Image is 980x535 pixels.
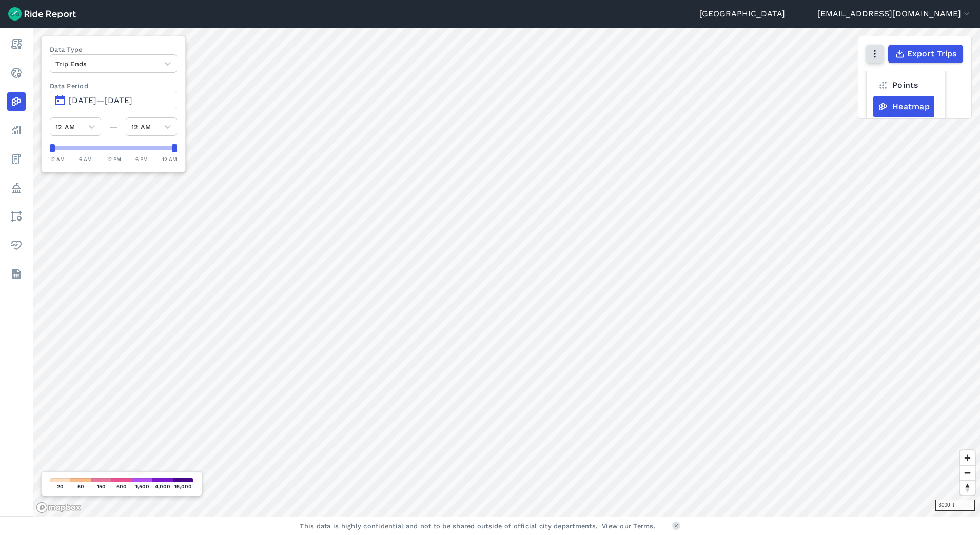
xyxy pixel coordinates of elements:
div: 6 AM [79,154,92,164]
a: Realtime [7,64,26,82]
button: Export Trips [888,45,963,63]
label: Data Type [50,45,177,54]
label: Data Period [50,81,177,91]
div: 3000 ft [935,500,975,511]
span: Export Trips [907,48,956,60]
a: Fees [7,150,26,168]
a: View our Terms. [602,521,656,531]
div: — [101,121,126,133]
a: Policy [7,179,26,197]
div: 12 PM [107,154,121,164]
button: Zoom out [960,465,975,480]
a: Health [7,236,26,254]
a: Areas [7,207,26,226]
a: Heatmaps [7,92,26,111]
button: Reset bearing to north [960,480,975,495]
label: Points [873,74,923,96]
img: Ride Report [8,7,76,21]
div: 12 AM [162,154,177,164]
a: Mapbox logo [36,502,81,513]
button: Zoom in [960,450,975,465]
label: Heatmap [873,96,934,117]
button: [EMAIL_ADDRESS][DOMAIN_NAME] [817,8,972,20]
a: Analyze [7,121,26,140]
a: Datasets [7,265,26,283]
div: 12 AM [50,154,65,164]
button: [DATE]—[DATE] [50,91,177,109]
a: [GEOGRAPHIC_DATA] [699,8,785,20]
a: Report [7,35,26,53]
span: [DATE]—[DATE] [69,95,132,105]
div: 6 PM [135,154,148,164]
canvas: Map [33,28,980,517]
